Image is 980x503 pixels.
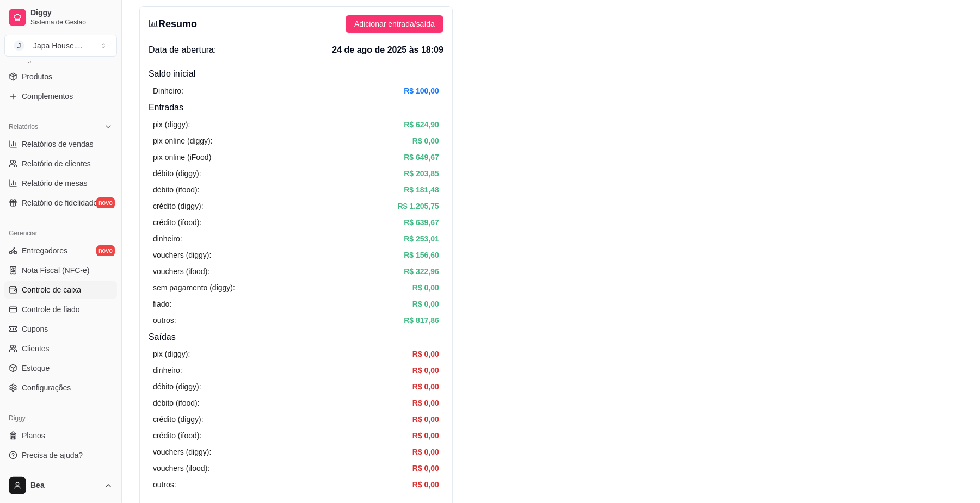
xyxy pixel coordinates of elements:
[14,40,24,51] span: J
[404,249,439,261] article: R$ 156,60
[4,446,117,464] a: Precisa de ajuda?
[153,298,171,310] article: fiado:
[149,67,443,80] h4: Saldo inícial
[404,314,439,326] article: R$ 817,86
[4,175,117,192] a: Relatório de mesas
[153,462,209,474] article: vouchers (ifood):
[153,200,204,212] article: crédito (diggy):
[412,364,439,376] article: R$ 0,00
[22,430,45,441] span: Planos
[153,265,209,277] article: vouchers (ifood):
[346,15,443,33] button: Adicionar entrada/saída
[404,265,439,277] article: R$ 322,96
[404,233,439,245] article: R$ 253,01
[412,397,439,409] article: R$ 0,00
[153,413,204,425] article: crédito (diggy):
[22,363,50,374] span: Estoque
[4,35,117,57] button: Select a team
[4,68,117,85] a: Produtos
[153,348,190,360] article: pix (diggy):
[4,320,117,338] a: Cupons
[4,379,117,396] a: Configurações
[22,450,83,461] span: Precisa de ajuda?
[33,40,82,51] div: Japa House. ...
[412,348,439,360] article: R$ 0,00
[404,151,439,163] article: R$ 649,67
[30,18,113,27] span: Sistema de Gestão
[30,481,100,490] span: Bea
[153,364,182,376] article: dinheiro:
[153,430,201,442] article: crédito (ifood):
[22,197,97,208] span: Relatório de fidelidade
[404,85,439,97] article: R$ 100,00
[4,225,117,242] div: Gerenciar
[4,409,117,427] div: Diggy
[354,18,435,30] span: Adicionar entrada/saída
[149,331,443,344] h4: Saídas
[153,249,211,261] article: vouchers (diggy):
[22,91,73,102] span: Complementos
[22,304,80,315] span: Controle de fiado
[153,216,201,228] article: crédito (ifood):
[4,4,117,30] a: DiggySistema de Gestão
[412,430,439,442] article: R$ 0,00
[153,167,201,179] article: débito (diggy):
[412,413,439,425] article: R$ 0,00
[153,397,200,409] article: débito (ifood):
[4,242,117,259] a: Entregadoresnovo
[412,298,439,310] article: R$ 0,00
[22,265,89,276] span: Nota Fiscal (NFC-e)
[153,282,235,294] article: sem pagamento (diggy):
[4,340,117,357] a: Clientes
[153,184,200,196] article: débito (ifood):
[4,301,117,318] a: Controle de fiado
[4,194,117,212] a: Relatório de fidelidadenovo
[404,216,439,228] article: R$ 639,67
[22,324,48,334] span: Cupons
[9,122,38,131] span: Relatórios
[4,262,117,279] a: Nota Fiscal (NFC-e)
[4,473,117,499] button: Bea
[404,184,439,196] article: R$ 181,48
[22,71,52,82] span: Produtos
[412,381,439,393] article: R$ 0,00
[153,314,176,326] article: outros:
[22,158,91,169] span: Relatório de clientes
[22,178,88,189] span: Relatório de mesas
[149,18,158,28] span: bar-chart
[153,135,213,147] article: pix online (diggy):
[4,359,117,377] a: Estoque
[412,135,439,147] article: R$ 0,00
[22,343,50,354] span: Clientes
[149,101,443,114] h4: Entradas
[22,284,81,295] span: Controle de caixa
[22,139,94,150] span: Relatórios de vendas
[404,119,439,131] article: R$ 624,90
[149,16,197,32] h3: Resumo
[398,200,439,212] article: R$ 1.205,75
[332,44,443,57] span: 24 de ago de 2025 às 18:09
[404,167,439,179] article: R$ 203,85
[153,479,176,490] article: outros:
[153,381,201,393] article: débito (diggy):
[153,151,211,163] article: pix online (iFood)
[4,135,117,153] a: Relatórios de vendas
[412,446,439,458] article: R$ 0,00
[22,245,67,256] span: Entregadores
[153,446,211,458] article: vouchers (diggy):
[4,88,117,105] a: Complementos
[4,281,117,299] a: Controle de caixa
[149,44,217,57] span: Data de abertura:
[4,155,117,172] a: Relatório de clientes
[153,119,190,131] article: pix (diggy):
[412,282,439,294] article: R$ 0,00
[4,427,117,444] a: Planos
[22,382,71,393] span: Configurações
[412,479,439,490] article: R$ 0,00
[30,8,113,18] span: Diggy
[153,233,182,245] article: dinheiro:
[153,85,183,97] article: Dinheiro:
[412,462,439,474] article: R$ 0,00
